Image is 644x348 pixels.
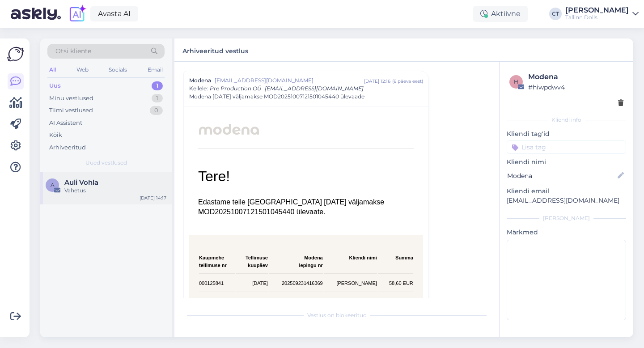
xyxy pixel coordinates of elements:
[198,123,260,135] img: Modena logo
[51,182,55,188] span: A
[49,106,93,115] div: Tiimi vestlused
[364,78,390,85] div: [DATE] 12:16
[49,94,93,103] div: Minu vestlused
[85,159,127,167] span: Uued vestlused
[152,81,163,90] div: 1
[236,249,268,274] th: Tellimuse kuupäev
[507,171,616,181] input: Lisa nimi
[189,85,208,92] span: Kellele :
[528,82,623,92] div: # hiwpdwv4
[199,275,235,292] td: 000125841
[215,76,364,85] span: [EMAIL_ADDRESS][DOMAIN_NAME]
[507,140,626,154] input: Lisa tag
[47,64,58,76] div: All
[473,6,528,22] div: Aktiivne
[198,198,384,216] span: Edastame teile [GEOGRAPHIC_DATA] [DATE] väljamakse MOD20251007121501045440 ülevaate.
[324,249,377,274] th: Kliendi nimi
[199,293,235,310] td: 000125847
[55,47,91,56] span: Otsi kliente
[189,93,364,101] span: Modena [DATE] väljamakse MOD20251007121501045440 ülevaade
[549,8,562,20] div: CT
[378,275,413,292] td: 58,60 EUR
[307,311,367,319] span: Vestlus on blokeeritud
[49,131,62,140] div: Kõik
[269,293,323,310] td: 202509231618053
[324,293,377,310] td: [PERSON_NAME]
[150,106,163,115] div: 0
[140,195,166,201] div: [DATE] 14:17
[90,6,138,21] a: Avasta AI
[507,214,626,222] div: [PERSON_NAME]
[152,94,163,103] div: 1
[269,249,323,274] th: Modena lepingu nr
[528,72,623,82] div: Modena
[378,249,413,274] th: Summa
[507,116,626,124] div: Kliendi info
[507,157,626,167] p: Kliendi nimi
[68,4,87,23] img: explore-ai
[378,293,413,310] td: 144,30 EUR
[324,275,377,292] td: [PERSON_NAME]
[199,249,235,274] th: Kaupmehe tellimuse nr
[198,168,230,184] span: Tere!
[49,119,82,127] div: AI Assistent
[565,7,629,14] div: [PERSON_NAME]
[514,78,518,85] span: h
[236,275,268,292] td: [DATE]
[269,275,323,292] td: 202509231416369
[392,78,423,85] div: ( 6 päeva eest )
[507,187,626,196] p: Kliendi email
[189,76,211,85] span: Modena
[507,196,626,205] p: [EMAIL_ADDRESS][DOMAIN_NAME]
[210,85,261,92] span: Pre Production OÜ
[146,64,165,76] div: Email
[565,14,629,21] div: Tallinn Dolls
[49,143,86,152] div: Arhiveeritud
[507,228,626,237] p: Märkmed
[64,178,98,187] span: Auli Vohla
[7,46,24,63] img: Askly Logo
[64,187,166,195] div: Vahetus
[107,64,129,76] div: Socials
[507,129,626,139] p: Kliendi tag'id
[565,7,639,21] a: [PERSON_NAME]Tallinn Dolls
[49,81,61,90] div: Uus
[236,293,268,310] td: [DATE]
[75,64,90,76] div: Web
[265,85,364,92] span: [EMAIL_ADDRESS][DOMAIN_NAME]
[182,44,248,56] label: Arhiveeritud vestlus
